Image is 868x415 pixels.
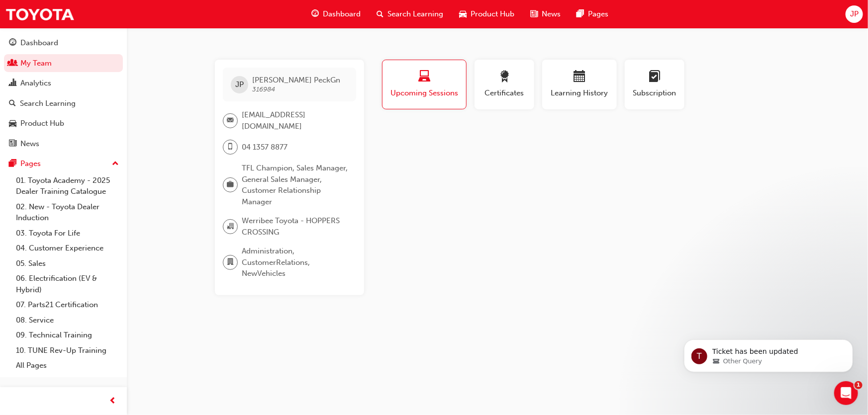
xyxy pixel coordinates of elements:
a: Search Learning [4,94,123,113]
span: Administration, CustomerRelations, NewVehicles [242,246,348,279]
a: My Team [4,54,123,73]
div: Analytics [20,78,51,89]
a: 07. Parts21 Certification [12,297,123,313]
span: award-icon [498,71,510,84]
span: Learning History [550,87,609,99]
a: car-iconProduct Hub [451,4,522,24]
iframe: Intercom notifications message [669,319,868,388]
button: Certificates [475,60,534,109]
a: 01. Toyota Academy - 2025 Dealer Training Catalogue [12,173,123,199]
span: 316984 [252,85,275,93]
span: 1 [855,381,863,389]
span: news-icon [9,140,16,149]
div: Search Learning [20,98,76,109]
span: laptop-icon [418,71,430,84]
img: Trak [5,3,75,25]
span: briefcase-icon [227,178,234,191]
span: Dashboard [323,8,361,20]
span: organisation-icon [227,220,234,233]
a: All Pages [12,358,123,373]
button: Upcoming Sessions [382,60,467,109]
a: pages-iconPages [569,4,616,24]
span: pages-icon [577,8,584,20]
a: search-iconSearch Learning [369,4,451,24]
span: learningplan-icon [649,71,661,84]
span: department-icon [227,256,234,269]
a: Dashboard [4,34,123,52]
span: car-icon [9,119,16,128]
span: prev-icon [109,395,117,408]
span: Upcoming Sessions [390,87,459,99]
span: 04 1357 8877 [242,142,288,153]
span: car-icon [459,8,467,20]
span: [PERSON_NAME] PeckGn [252,76,340,84]
button: JP [846,5,863,23]
div: Pages [20,158,41,169]
span: pages-icon [9,160,16,168]
span: Subscription [632,87,677,99]
a: 05. Sales [12,256,123,271]
span: Pages [588,8,608,20]
span: search-icon [9,99,16,108]
span: Product Hub [471,8,514,20]
span: news-icon [530,8,538,20]
span: people-icon [9,59,16,68]
button: Learning History [542,60,617,109]
span: News [542,8,561,20]
span: guage-icon [9,39,16,48]
span: TFL Champion, Sales Manager, General Sales Manager, Customer Relationship Manager [242,163,348,207]
div: News [20,138,39,150]
a: 04. Customer Experience [12,241,123,256]
span: guage-icon [311,8,319,20]
a: 03. Toyota For Life [12,226,123,241]
a: news-iconNews [522,4,569,24]
button: Pages [4,155,123,173]
a: 09. Technical Training [12,328,123,343]
a: 06. Electrification (EV & Hybrid) [12,271,123,297]
a: guage-iconDashboard [303,4,369,24]
a: 10. TUNE Rev-Up Training [12,343,123,358]
span: chart-icon [9,79,16,88]
button: DashboardMy TeamAnalyticsSearch LearningProduct HubNews [4,32,123,155]
iframe: Intercom live chat [834,381,858,405]
a: Product Hub [4,114,123,133]
span: calendar-icon [574,71,585,84]
span: JP [850,8,859,20]
div: Dashboard [20,37,58,49]
span: JP [235,79,244,90]
a: News [4,135,123,153]
span: mobile-icon [227,141,234,154]
a: Analytics [4,74,123,92]
span: up-icon [112,158,119,170]
a: 08. Service [12,313,123,328]
div: Product Hub [20,118,64,129]
span: Werribee Toyota - HOPPERS CROSSING [242,215,348,238]
span: Search Learning [387,8,443,20]
span: email-icon [227,114,234,127]
span: [EMAIL_ADDRESS][DOMAIN_NAME] [242,109,348,132]
button: Subscription [625,60,684,109]
span: search-icon [377,8,384,20]
a: 02. New - Toyota Dealer Induction [12,199,123,226]
span: Certificates [482,87,527,99]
